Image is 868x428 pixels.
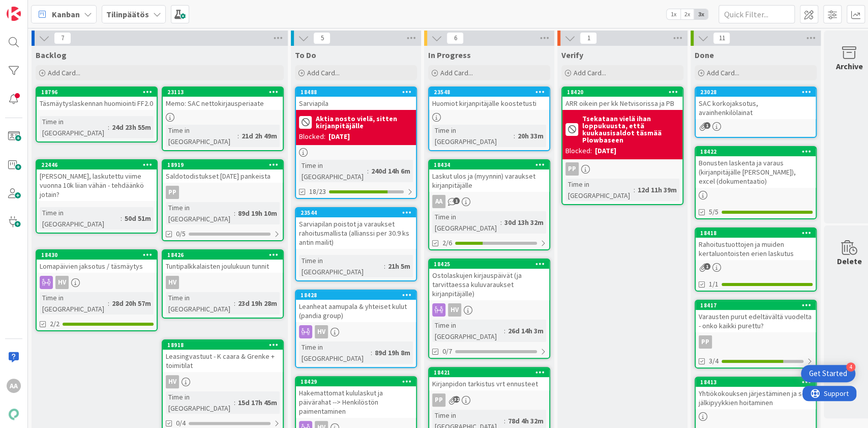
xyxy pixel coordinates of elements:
[37,160,157,201] div: 22446[PERSON_NAME], laskutettu viime vuonna 10k liian vähän - tehdäänkö jotain?
[235,397,280,408] div: 15d 17h 45m
[109,122,154,133] div: 24d 23h 55m
[301,378,416,385] div: 18429
[502,217,546,228] div: 30d 13h 32m
[384,261,385,272] span: :
[239,130,280,141] div: 21d 2h 49m
[562,88,682,97] div: 18420
[440,68,473,77] span: Add Card...
[429,160,549,169] div: 18434
[307,68,340,77] span: Add Card...
[41,251,157,259] div: 18430
[37,88,157,97] div: 18796
[235,298,280,309] div: 23d 19h 28m
[296,208,416,217] div: 23544
[163,350,283,372] div: Leasingvastuut - K caara & Grenke + toimitilat
[432,125,514,147] div: Time in [GEOGRAPHIC_DATA]
[567,89,682,96] div: 18420
[429,260,549,269] div: 18425
[299,131,325,142] div: Blocked:
[295,290,417,368] a: 18428Leanheat aamupala & yhteiset kulut (pandia group)HVTime in [GEOGRAPHIC_DATA]:89d 19h 8m
[295,50,316,60] span: To Do
[237,130,239,141] span: :
[166,292,234,315] div: Time in [GEOGRAPHIC_DATA]
[504,325,505,336] span: :
[434,161,549,168] div: 18434
[719,5,795,23] input: Quick Filter...
[121,213,122,224] span: :
[696,301,816,332] div: 18417Varausten purut edeltävältä vuodelta - onko kaikki purettu?
[696,147,816,188] div: 18422Bonusten laskenta ja varaus (kirjanpitäjälle [PERSON_NAME]), excel (dokumentaatio)
[696,310,816,332] div: Varausten purut edeltävältä vuodelta - onko kaikki purettu?
[37,160,157,169] div: 22446
[163,88,283,97] div: 23113
[704,122,710,129] span: 1
[595,146,616,156] div: [DATE]
[296,97,416,110] div: Sarviapila
[500,217,502,228] span: :
[37,88,157,110] div: 18796Täsmäytyslaskennan huomiointi FF2.0
[367,165,369,177] span: :
[432,211,500,234] div: Time in [GEOGRAPHIC_DATA]
[163,97,283,110] div: Memo: SAC nettokirjausperiaate
[565,146,592,156] div: Blocked:
[40,292,108,315] div: Time in [GEOGRAPHIC_DATA]
[809,368,847,379] div: Get Started
[700,148,816,155] div: 18422
[296,325,416,338] div: HV
[561,50,583,60] span: Verify
[36,50,67,60] span: Backlog
[505,325,546,336] div: 26d 14h 3m
[296,88,416,97] div: 18488
[429,269,549,300] div: Ostolaskujen kirjauspäivät (ja tarvittaessa kuluvaraukset kirjanpitäjälle)
[580,32,597,44] span: 1
[37,276,157,289] div: HV
[37,169,157,201] div: [PERSON_NAME], laskutettu viime vuonna 10k liian vähän - tehdäänkö jotain?
[50,319,59,329] span: 2/2
[696,387,816,409] div: Yhtiökokouksen järjestäminen ja sen jälkipyykkien hoitaminen
[234,397,235,408] span: :
[696,378,816,409] div: 18413Yhtiökokouksen järjestäminen ja sen jälkipyykkien hoitaminen
[442,238,452,248] span: 2/6
[109,298,154,309] div: 28d 20h 57m
[167,89,283,96] div: 23113
[21,2,46,14] span: Support
[448,303,461,317] div: HV
[163,276,283,289] div: HV
[295,87,417,199] a: 18488SarviapilaAktia nosto vielä, sitten kirjanpitäjälleBlocked:[DATE]Time in [GEOGRAPHIC_DATA]:2...
[428,50,471,60] span: In Progress
[695,300,817,368] a: 18417Varausten purut edeltävältä vuodelta - onko kaikki purettu?PP3/4
[163,340,283,372] div: 18918Leasingvastuut - K caara & Grenke + toimitilat
[696,229,816,260] div: 18418Rahoitustuottojen ja muiden kertaluontoisten erien laskutus
[55,276,69,289] div: HV
[695,50,714,60] span: Done
[429,88,549,110] div: 23548Huomiot kirjanpitäjälle koostetusti
[429,195,549,208] div: AA
[429,260,549,300] div: 18425Ostolaskujen kirjauspäivät (ja tarvittaessa kuluvaraukset kirjanpitäjälle)
[434,89,549,96] div: 23548
[695,146,817,219] a: 18422Bonusten laskenta ja varaus (kirjanpitäjälle [PERSON_NAME]), excel (dokumentaatio)5/5
[299,255,384,277] div: Time in [GEOGRAPHIC_DATA]
[48,68,80,77] span: Add Card...
[429,160,549,192] div: 18434Laskut ulos ja (myynnin) varaukset kirjanpitäjälle
[296,300,416,322] div: Leanheat aamupala & yhteiset kulut (pandia group)
[299,160,367,182] div: Time in [GEOGRAPHIC_DATA]
[453,396,460,403] span: 32
[562,97,682,110] div: ARR oikein per kk Netvisorissa ja PB
[709,356,719,366] span: 3/4
[235,208,280,219] div: 89d 19h 10m
[846,362,855,372] div: 4
[700,302,816,309] div: 18417
[704,263,710,270] span: 1
[166,125,237,147] div: Time in [GEOGRAPHIC_DATA]
[434,369,549,376] div: 18421
[515,130,546,141] div: 20h 33m
[695,87,817,138] a: 23028SAC korkojaksotus, avainhenkilölainat
[7,407,21,421] img: avatar
[108,122,109,133] span: :
[54,32,71,44] span: 7
[667,9,680,19] span: 1x
[166,391,234,414] div: Time in [GEOGRAPHIC_DATA]
[106,9,149,19] b: Tilinpäätös
[167,161,283,168] div: 18919
[296,291,416,322] div: 18428Leanheat aamupala & yhteiset kulut (pandia group)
